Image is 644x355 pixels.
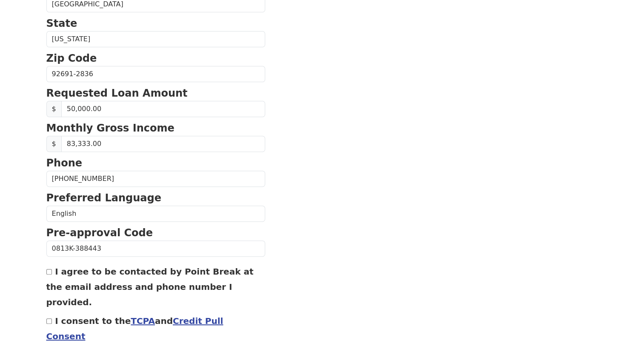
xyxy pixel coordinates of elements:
[46,227,153,239] strong: Pre-approval Code
[46,316,223,341] label: I consent to the and
[46,87,188,99] strong: Requested Loan Amount
[46,120,265,136] p: Monthly Gross Income
[46,136,62,152] span: $
[46,171,265,187] input: (___) ___-____
[131,316,155,326] a: TCPA
[46,66,265,82] input: Zip Code
[61,101,265,117] input: Requested Loan Amount
[46,101,62,117] span: $
[46,52,97,64] strong: Zip Code
[46,192,161,204] strong: Preferred Language
[46,240,265,257] input: Pre-approval Code
[46,157,83,169] strong: Phone
[61,136,265,152] input: Monthly Gross Income
[46,17,77,29] strong: State
[46,266,254,307] label: I agree to be contacted by Point Break at the email address and phone number I provided.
